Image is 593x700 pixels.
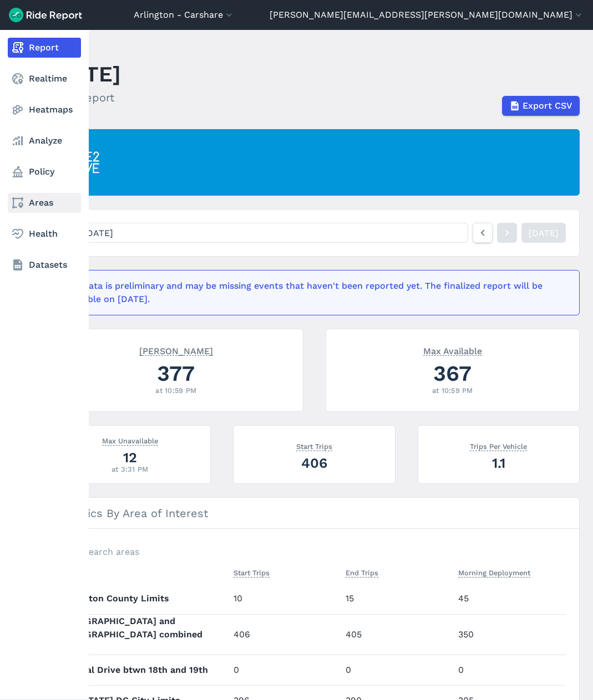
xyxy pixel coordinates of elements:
a: Analyze [8,131,81,151]
h3: Metrics By Area of Interest [49,498,579,529]
td: 405 [341,614,453,655]
div: 406 [247,453,381,473]
span: Max Unavailable [102,435,158,446]
div: This data is preliminary and may be missing events that haven't been reported yet. The finalized ... [63,279,559,306]
th: Crystal Drive btwn 18th and 19th [63,655,229,685]
th: Arlington County Limits [63,584,229,614]
a: [DATE] [521,223,566,243]
span: [DATE] [83,228,113,238]
a: Report [8,38,81,58]
td: 45 [454,584,566,614]
span: Trips Per Vehicle [470,440,527,451]
td: 0 [454,655,566,685]
th: [GEOGRAPHIC_DATA] and [GEOGRAPHIC_DATA] combined limits [63,614,229,655]
div: at 3:31 PM [63,464,197,474]
span: Start Trips [296,440,332,451]
span: Start Trips [234,566,270,578]
span: Max Available [423,345,482,356]
a: Datasets [8,255,81,275]
a: Health [8,224,81,244]
td: 10 [229,584,341,614]
div: at 10:59 PM [339,385,566,396]
td: 406 [229,614,341,655]
button: Arlington - Carshare [134,8,235,22]
div: 1.1 [432,453,566,473]
div: 12 [63,448,197,467]
img: Free2Move [62,147,123,178]
td: 0 [229,655,341,685]
td: 0 [341,655,453,685]
span: Export CSV [523,99,572,113]
img: Ride Report [9,8,82,22]
div: at 10:59 PM [63,385,290,396]
td: 350 [454,614,566,655]
td: 15 [341,584,453,614]
button: End Trips [346,566,378,580]
button: [PERSON_NAME][EMAIL_ADDRESS][PERSON_NAME][DOMAIN_NAME] [270,8,584,22]
a: Heatmaps [8,100,81,120]
span: Morning Deployment [458,566,530,578]
span: [PERSON_NAME] [139,345,213,356]
button: Start Trips [234,566,270,580]
button: [DATE] [63,223,468,243]
div: 367 [339,358,566,389]
a: Areas [8,193,81,213]
a: Realtime [8,69,81,89]
div: 377 [63,358,290,389]
span: End Trips [346,566,378,578]
button: Morning Deployment [458,566,530,580]
input: Search areas [56,542,559,562]
a: Policy [8,162,81,182]
button: Export CSV [502,96,580,116]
